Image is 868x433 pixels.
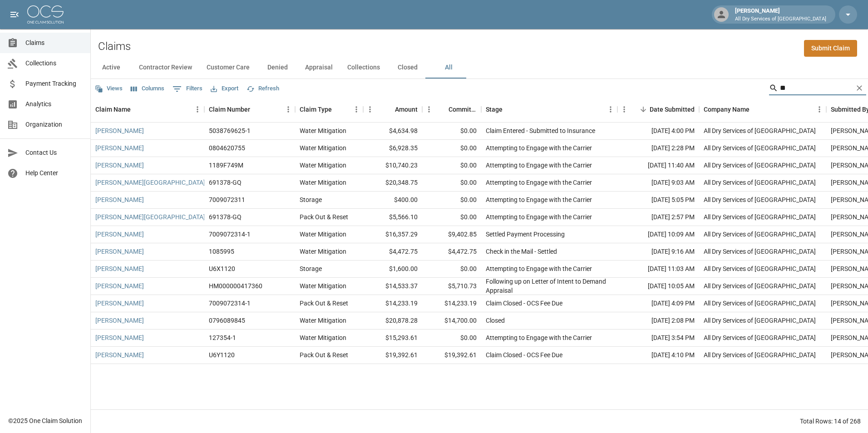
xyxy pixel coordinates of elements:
div: $0.00 [422,123,481,140]
div: Settled Payment Processing [486,230,565,239]
div: Amount [395,97,418,122]
div: $16,357.29 [363,226,422,243]
div: Water Mitigation [300,281,346,290]
div: HM000000417360 [209,281,262,290]
div: Check in the Mail - Settled [486,247,557,256]
div: $5,566.10 [363,209,422,226]
div: $1,600.00 [363,261,422,278]
div: Search [769,81,866,97]
a: [PERSON_NAME] [95,299,144,308]
div: $14,233.19 [363,295,422,312]
button: Appraisal [298,57,340,79]
div: 691378-GQ [209,212,242,221]
button: Select columns [128,82,167,96]
button: Refresh [244,82,281,96]
div: 7009072314-1 [209,230,251,239]
div: Attempting to Engage with the Carrier [486,333,592,342]
div: All Dry Services of Atlanta [704,195,816,204]
button: Contractor Review [132,57,199,79]
div: $15,293.61 [363,330,422,347]
div: Claim Name [91,97,204,122]
div: Storage [300,264,322,273]
span: Claims [25,38,83,48]
span: Payment Tracking [25,79,83,89]
div: Pack Out & Reset [300,350,348,359]
div: Following up on Letter of Intent to Demand Appraisal [486,277,613,295]
div: U6X1120 [209,264,235,273]
div: Storage [300,195,322,204]
div: Claim Closed - OCS Fee Due [486,299,562,308]
div: 691378-GQ [209,178,242,187]
div: $20,878.28 [363,312,422,330]
button: Sort [436,103,449,116]
button: Collections [340,57,387,79]
div: Attempting to Engage with the Carrier [486,161,592,170]
a: [PERSON_NAME] [95,316,144,325]
button: Menu [813,103,826,116]
button: Active [91,57,132,79]
div: [DATE] 4:00 PM [617,123,699,140]
button: Clear [853,81,866,95]
div: Claim Type [295,97,363,122]
div: [DATE] 2:08 PM [617,312,699,330]
div: All Dry Services of Atlanta [704,230,816,239]
div: Pack Out & Reset [300,212,348,221]
div: $20,348.75 [363,174,422,192]
div: All Dry Services of Atlanta [704,126,816,135]
div: All Dry Services of Atlanta [704,350,816,359]
div: All Dry Services of Atlanta [704,247,816,256]
button: Sort [637,103,650,116]
div: Stage [486,97,503,122]
div: Attempting to Engage with the Carrier [486,143,592,153]
a: [PERSON_NAME] [95,143,144,153]
a: [PERSON_NAME] [95,350,144,359]
a: [PERSON_NAME] [95,161,144,170]
div: [DATE] 9:03 AM [617,174,699,192]
div: [DATE] 10:05 AM [617,278,699,295]
div: [DATE] 11:03 AM [617,261,699,278]
button: Denied [257,57,298,79]
button: Sort [750,103,762,116]
button: All [428,57,469,79]
div: Company Name [704,97,750,122]
div: U6Y1120 [209,350,235,359]
div: 7009072314-1 [209,299,251,308]
div: [DATE] 4:09 PM [617,295,699,312]
span: Organization [25,120,83,129]
div: $0.00 [422,140,481,157]
img: ocs-logo-white-transparent.png [27,5,64,24]
div: Stage [481,97,617,122]
div: All Dry Services of Atlanta [704,161,816,170]
div: 0796089845 [209,316,245,325]
div: All Dry Services of Atlanta [704,264,816,273]
div: 7009072311 [209,195,245,204]
div: dynamic tabs [91,57,868,79]
p: All Dry Services of [GEOGRAPHIC_DATA] [735,15,826,23]
div: Water Mitigation [300,143,346,153]
div: 0804620755 [209,143,245,153]
div: $0.00 [422,330,481,347]
div: $5,710.73 [422,278,481,295]
div: Water Mitigation [300,126,346,135]
div: $0.00 [422,192,481,209]
div: Committed Amount [422,97,481,122]
button: Closed [387,57,428,79]
div: $400.00 [363,192,422,209]
div: © 2025 One Claim Solution [8,416,82,425]
button: Menu [350,103,363,116]
div: All Dry Services of Atlanta [704,281,816,290]
div: [DATE] 2:57 PM [617,209,699,226]
div: Attempting to Engage with the Carrier [486,178,592,187]
div: [DATE] 5:05 PM [617,192,699,209]
a: [PERSON_NAME][GEOGRAPHIC_DATA] [95,178,205,187]
div: $19,392.61 [422,347,481,364]
a: [PERSON_NAME] [95,333,144,342]
button: Menu [191,103,204,116]
div: Claim Number [209,97,250,122]
h2: Claims [98,40,131,53]
div: $6,928.35 [363,140,422,157]
div: Water Mitigation [300,316,346,325]
div: $0.00 [422,209,481,226]
button: Sort [503,103,515,116]
button: Menu [363,103,377,116]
